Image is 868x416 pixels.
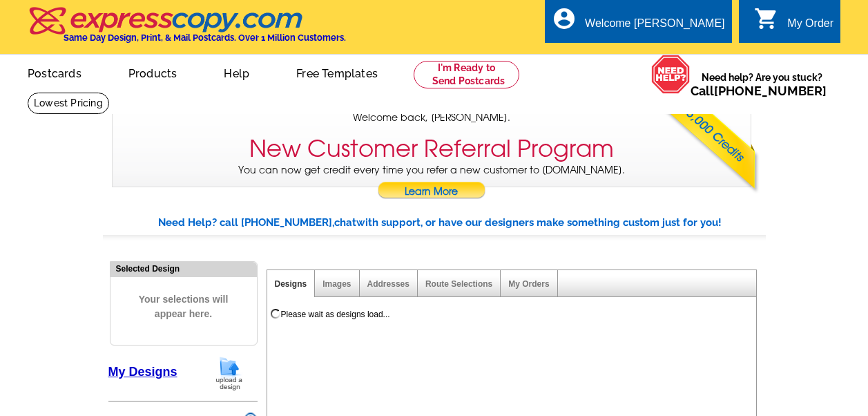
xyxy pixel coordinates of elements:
h3: New Customer Referral Program [249,135,614,163]
div: Welcome [PERSON_NAME] [585,17,724,37]
p: You can now get credit every time you refer a new customer to [DOMAIN_NAME]. [113,163,751,202]
div: Need Help? call [PHONE_NUMBER], with support, or have our designers make something custom just fo... [158,215,766,231]
div: Selected Design [110,262,257,275]
a: Learn More [377,182,486,202]
span: chat [334,216,356,229]
span: Welcome back, [PERSON_NAME]. [353,111,510,125]
span: Your selections will appear here. [121,278,247,335]
img: upload-design [211,356,247,391]
a: Images [322,279,351,289]
a: Designs [275,279,307,289]
span: Call [691,84,827,98]
a: Addresses [367,279,409,289]
div: Please wait as designs load... [281,308,390,321]
a: Products [106,56,200,88]
div: My Order [787,17,833,37]
a: Help [202,56,271,88]
a: Same Day Design, Print, & Mail Postcards. Over 1 Million Customers. [28,17,346,43]
a: shopping_cart My Order [754,15,833,32]
img: help [651,55,691,93]
img: loading... [270,308,281,319]
h4: Same Day Design, Print, & Mail Postcards. Over 1 Million Customers. [64,32,346,43]
a: Route Selections [425,279,492,289]
a: Postcards [6,56,104,88]
a: Free Templates [274,56,400,88]
i: account_circle [552,6,577,31]
a: My Orders [508,279,549,289]
span: Need help? Are you stuck? [691,70,833,98]
i: shopping_cart [754,6,779,31]
a: My Designs [108,365,177,379]
a: [PHONE_NUMBER] [714,84,827,98]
